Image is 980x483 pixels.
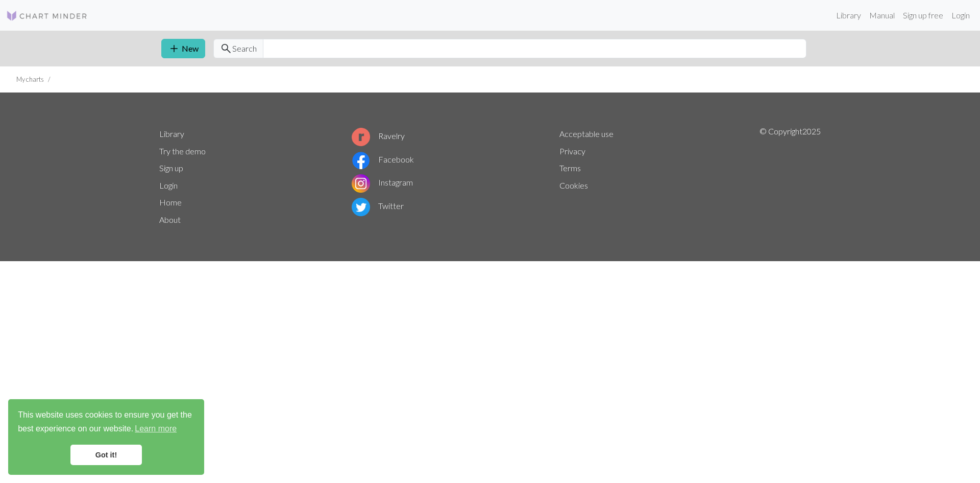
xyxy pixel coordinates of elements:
a: Privacy [559,146,585,156]
a: Login [159,180,178,190]
a: Cookies [559,180,588,190]
span: add [168,41,180,56]
span: search [220,41,232,56]
a: Home [159,197,182,207]
img: Facebook logo [352,151,370,170]
img: Logo [6,10,88,22]
span: This website uses cookies to ensure you get the best experience on our website. [18,409,194,436]
a: Ravelry [352,131,405,141]
a: Twitter [352,201,404,211]
li: My charts [16,75,44,84]
a: dismiss cookie message [70,445,142,465]
div: cookieconsent [8,399,204,475]
a: New [161,39,205,58]
a: Login [947,5,974,26]
a: Terms [559,163,581,173]
a: learn more about cookies [133,421,178,436]
a: Acceptable use [559,129,614,139]
a: Library [159,129,184,139]
img: Ravelry logo [352,128,370,146]
img: Twitter logo [352,198,370,216]
a: Library [832,5,865,26]
span: Search [232,42,257,55]
a: Sign up free [899,5,947,26]
a: Sign up [159,163,183,173]
a: About [159,215,181,224]
p: © Copyright 2025 [759,125,821,228]
a: Manual [865,5,899,26]
img: Instagram logo [352,174,370,193]
a: Facebook [352,154,414,164]
a: Try the demo [159,146,206,156]
a: Instagram [352,177,413,187]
